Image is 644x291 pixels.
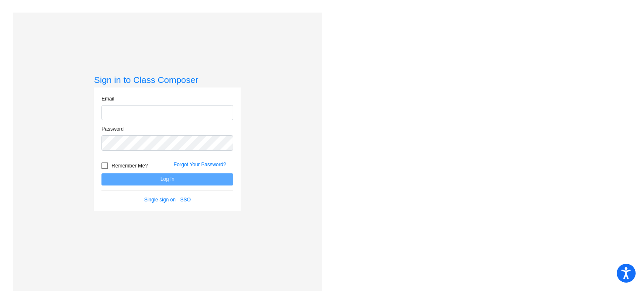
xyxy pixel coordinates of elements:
[174,162,226,167] a: Forgot Your Password?
[144,197,191,203] a: Single sign on - SSO
[112,161,148,171] span: Remember Me?
[94,75,241,85] h3: Sign in to Class Composer
[101,95,114,103] label: Email
[101,125,124,133] label: Password
[101,173,233,185] button: Log In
